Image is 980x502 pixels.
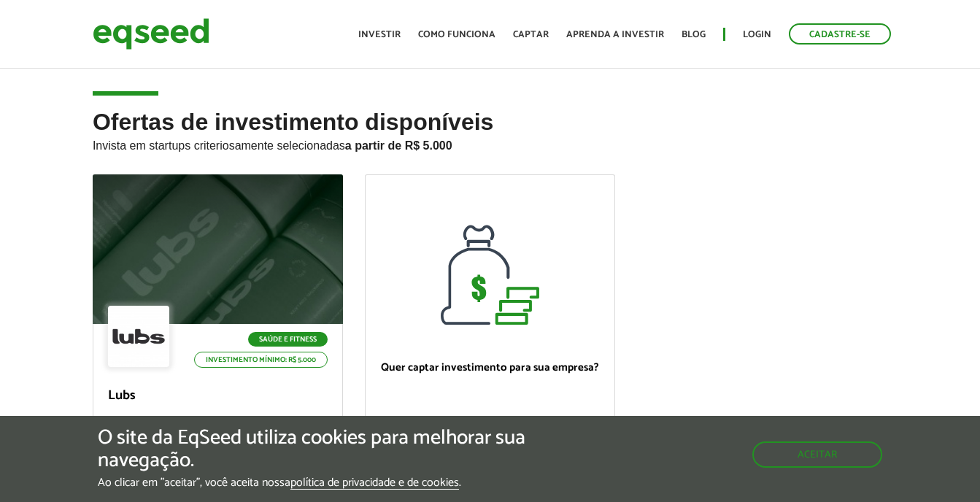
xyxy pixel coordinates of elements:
strong: a partir de R$ 5.000 [345,139,452,152]
p: Investimento mínimo: R$ 5.000 [194,352,328,368]
a: Aprenda a investir [566,30,664,39]
p: Saúde e Fitness [248,332,328,347]
p: Lubs [108,388,328,404]
h5: O site da EqSeed utiliza cookies para melhorar sua navegação. [98,427,568,472]
p: Invista em startups criteriosamente selecionadas [93,135,887,152]
a: Como funciona [418,30,495,39]
button: Aceitar [752,441,882,468]
p: Ao clicar em "aceitar", você aceita nossa . [98,476,568,490]
a: Blog [682,30,706,39]
a: Captar [513,30,549,39]
h2: Ofertas de investimento disponíveis [93,109,887,174]
a: política de privacidade e de cookies [290,477,459,490]
a: Cadastre-se [789,23,891,45]
p: Quer captar investimento para sua empresa? [380,361,600,374]
a: Investir [358,30,401,39]
a: Login [743,30,771,39]
img: EqSeed [93,15,209,53]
